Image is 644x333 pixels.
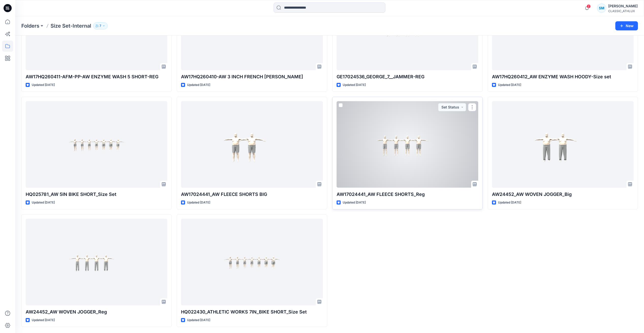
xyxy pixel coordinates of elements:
a: Folders [21,22,39,29]
button: New [615,21,638,30]
div: CLASSIC_ATHLUX [608,9,638,13]
a: AW17024441_AW FLEECE SHORTS BIG [181,101,323,188]
p: AW24452_AW WOVEN JOGGER_Big [492,191,634,198]
p: AW17024441_AW FLEECE SHORTS_Reg [337,191,478,198]
p: AW17HQ260412_AW ENZYME WASH HOODY-Size set [492,73,634,80]
p: Updated [DATE] [498,82,521,88]
a: AW17024441_AW FLEECE SHORTS_Reg [337,101,478,188]
p: AW24452_AW WOVEN JOGGER_Reg [26,308,167,316]
p: AW17024441_AW FLEECE SHORTS BIG [181,191,323,198]
p: Updated [DATE] [32,82,55,88]
a: HQ022430_ATHLETIC WORKS 7IN_BIKE SHORT_Size Set [181,219,323,305]
p: AW17HQ260411-AFM-PP-AW ENZYME WASH 5 SHORT-REG [26,73,167,80]
p: Updated [DATE] [498,200,521,205]
p: Updated [DATE] [32,318,55,323]
p: HQ025781_AW 5IN BIKE SHORT_Size Set [26,191,167,198]
p: AW17HQ260410-AW 3 INCH FRENCH [PERSON_NAME] [181,73,323,80]
p: GE17024536_GEORGE_7__JAMMER-REG [337,73,478,80]
div: SM [597,4,606,13]
p: Updated [DATE] [343,82,366,88]
p: 7 [100,23,101,29]
p: Updated [DATE] [187,82,210,88]
a: HQ025781_AW 5IN BIKE SHORT_Size Set [26,101,167,188]
p: Updated [DATE] [32,200,55,205]
p: HQ022430_ATHLETIC WORKS 7IN_BIKE SHORT_Size Set [181,308,323,316]
a: AW24452_AW WOVEN JOGGER_Reg [26,219,167,305]
p: Size Set-Internal [51,22,91,29]
p: Updated [DATE] [187,200,210,205]
a: AW24452_AW WOVEN JOGGER_Big [492,101,634,188]
button: 7 [93,22,108,29]
p: Updated [DATE] [343,200,366,205]
span: 2 [587,4,591,8]
p: Updated [DATE] [187,318,210,323]
div: [PERSON_NAME] [608,3,638,9]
